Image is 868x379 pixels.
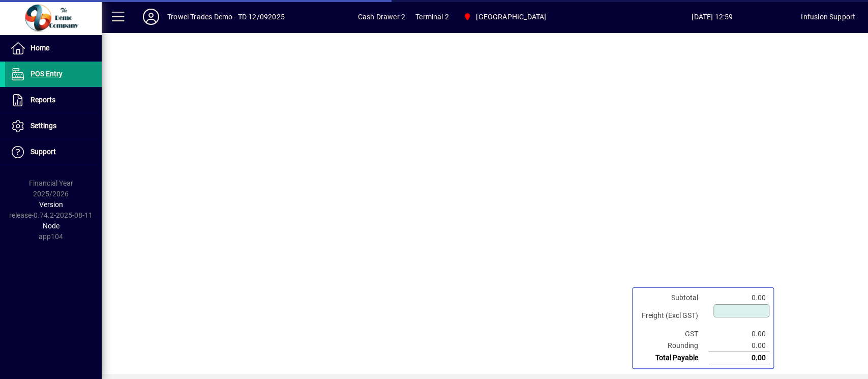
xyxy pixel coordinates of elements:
span: Support [31,148,56,156]
span: Christchurch [459,8,550,26]
button: Profile [135,8,167,26]
span: POS Entry [31,70,63,78]
td: GST [637,328,708,340]
td: Subtotal [637,292,708,304]
td: 0.00 [708,328,769,340]
td: 0.00 [708,292,769,304]
span: [DATE] 12:59 [623,9,801,25]
td: 0.00 [708,352,769,364]
div: Infusion Support [801,9,855,25]
td: 0.00 [708,340,769,352]
a: Settings [5,113,102,139]
td: Freight (Excl GST) [637,304,708,328]
span: Cash Drawer 2 [358,9,405,25]
a: Reports [5,88,102,113]
span: [GEOGRAPHIC_DATA] [476,9,546,25]
td: Total Payable [637,352,708,364]
a: Home [5,36,102,61]
td: Rounding [637,340,708,352]
span: Settings [31,122,56,130]
span: Version [39,200,63,209]
span: Reports [31,96,55,104]
span: Home [31,44,49,52]
a: Support [5,139,102,165]
span: Node [43,222,59,230]
span: Terminal 2 [415,9,449,25]
div: Trowel Trades Demo - TD 12/092025 [167,9,285,25]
